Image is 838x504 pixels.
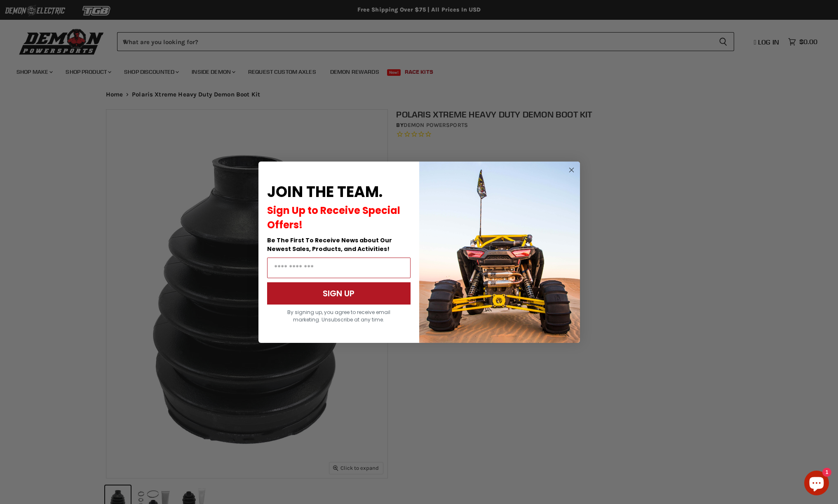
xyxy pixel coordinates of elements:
inbox-online-store-chat: Shopify online store chat [802,471,831,497]
span: Be The First To Receive News about Our Newest Sales, Products, and Activities! [267,236,392,253]
span: Sign Up to Receive Special Offers! [267,204,400,232]
img: a9095488-b6e7-41ba-879d-588abfab540b.jpeg [419,162,580,343]
button: Close dialog [566,165,577,175]
input: Email Address [267,258,411,278]
button: SIGN UP [267,282,411,305]
span: By signing up, you agree to receive email marketing. Unsubscribe at any time. [287,309,390,323]
span: JOIN THE TEAM. [267,181,383,202]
